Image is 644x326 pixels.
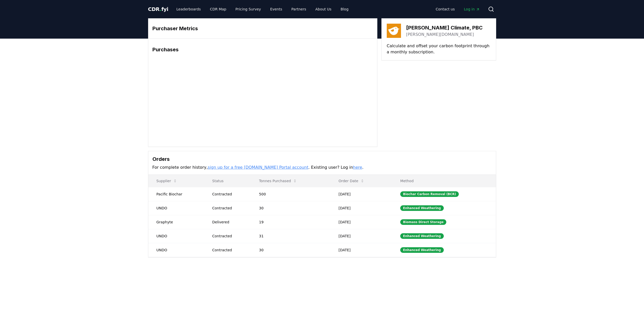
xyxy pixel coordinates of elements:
a: Blog [337,5,353,14]
span: CDR fyi [148,6,168,12]
a: About Us [311,5,335,14]
td: [DATE] [330,201,392,215]
a: CDR Map [206,5,230,14]
span: Log in [464,7,480,12]
a: here [353,165,362,170]
a: Log in [460,5,484,14]
div: Biochar Carbon Removal (BCR) [400,191,459,197]
button: Supplier [152,176,181,186]
div: Contracted [212,247,247,253]
td: 30 [251,201,330,215]
p: Method [396,178,492,183]
button: Order Date [334,176,368,186]
nav: Main [172,5,352,14]
span: . [160,6,161,12]
button: Tonnes Purchased [255,176,301,186]
td: 30 [251,243,330,257]
td: UNDO [148,229,204,243]
a: Leaderboards [172,5,205,14]
p: For complete order history, . Existing user? Log in . [152,164,492,170]
td: UNDO [148,201,204,215]
a: [PERSON_NAME][DOMAIN_NAME] [406,32,474,38]
td: Pacific Biochar [148,187,204,201]
div: Enhanced Weathering [400,247,444,253]
a: Events [266,5,286,14]
td: [DATE] [330,229,392,243]
h3: Orders [152,155,492,163]
div: Enhanced Weathering [400,205,444,211]
td: [DATE] [330,187,392,201]
a: CDR.fyi [148,6,168,13]
a: Pricing Survey [231,5,265,14]
h3: Purchaser Metrics [152,25,373,32]
div: Delivered [212,220,247,225]
a: Contact us [432,5,459,14]
nav: Main [432,5,484,14]
a: sign up for a free [DOMAIN_NAME] Portal account [208,165,308,170]
p: Status [208,178,247,183]
td: 19 [251,215,330,229]
div: Contracted [212,206,247,211]
h3: [PERSON_NAME] Climate, PBC [406,24,483,32]
p: Calculate and offset your carbon footprint through a monthly subscription. [387,43,491,55]
td: 31 [251,229,330,243]
div: Contracted [212,192,247,197]
a: Partners [287,5,310,14]
div: Biomass Direct Storage [400,219,446,225]
h3: Purchases [152,46,373,53]
div: Contracted [212,234,247,239]
td: [DATE] [330,243,392,257]
img: Wren Climate, PBC-logo [387,24,401,38]
td: UNDO [148,243,204,257]
td: 500 [251,187,330,201]
div: Enhanced Weathering [400,233,444,239]
td: Graphyte [148,215,204,229]
td: [DATE] [330,215,392,229]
